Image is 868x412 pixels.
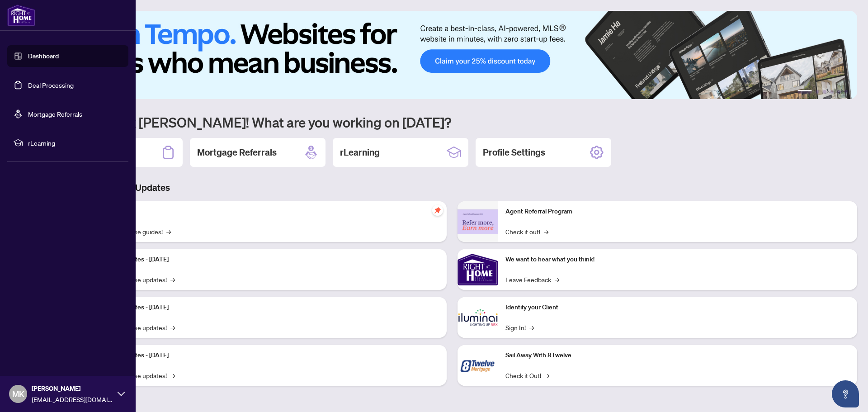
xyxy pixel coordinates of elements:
h2: Profile Settings [483,146,545,159]
span: → [166,227,171,237]
a: Sign In!→ [505,322,534,332]
p: We want to hear what you think! [505,255,850,265]
p: Agent Referral Program [505,207,850,217]
a: Dashboard [28,52,59,60]
a: Deal Processing [28,81,74,89]
h2: rLearning [340,146,380,159]
a: Check it out!→ [505,227,548,237]
span: MK [12,388,24,400]
h2: Mortgage Referrals [197,146,277,159]
span: → [544,227,548,237]
button: 3 [823,90,826,94]
a: Check it Out!→ [505,370,549,380]
button: 4 [830,90,834,94]
p: Platform Updates - [DATE] [95,255,439,265]
img: Sail Away With 8Twelve [458,345,498,386]
button: 5 [837,90,841,94]
a: Mortgage Referrals [28,110,82,118]
span: → [170,275,175,284]
p: Platform Updates - [DATE] [95,303,439,313]
img: We want to hear what you think! [458,249,498,290]
button: 1 [797,90,812,94]
span: → [545,370,549,380]
h1: Welcome back [PERSON_NAME]! What are you working on [DATE]? [47,114,857,131]
span: → [170,370,175,380]
button: 2 [816,90,819,94]
span: → [529,322,534,332]
button: 6 [844,90,848,94]
img: Agent Referral Program [458,209,498,234]
span: pushpin [432,205,443,216]
p: Platform Updates - [DATE] [95,350,439,360]
span: → [555,275,559,284]
img: logo [7,5,35,26]
img: Slide 0 [47,11,857,99]
h3: Brokerage & Industry Updates [47,181,857,194]
img: Identify your Client [458,297,498,338]
span: rLearning [28,138,122,148]
p: Sail Away With 8Twelve [505,350,850,360]
span: [EMAIL_ADDRESS][DOMAIN_NAME] [32,394,113,404]
span: [PERSON_NAME] [32,384,113,393]
p: Self-Help [95,207,439,217]
span: → [170,322,175,332]
p: Identify your Client [505,303,850,313]
button: Open asap [832,380,859,407]
a: Leave Feedback→ [505,275,559,284]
